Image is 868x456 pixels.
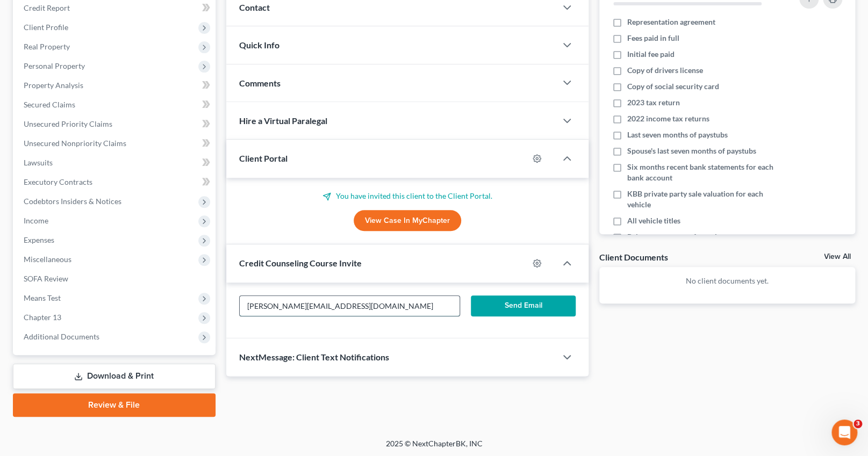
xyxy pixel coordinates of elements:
span: Representation agreement [627,17,715,27]
span: Lawsuits [24,158,53,167]
span: Chapter 13 [24,313,61,322]
p: You have invited this client to the Client Portal. [239,191,576,201]
span: KBB private party sale valuation for each vehicle [627,189,782,210]
span: Client Portal [239,153,288,163]
a: Unsecured Nonpriority Claims [15,134,216,153]
span: Unsecured Nonpriority Claims [24,139,126,148]
span: Last seven months of paystubs [627,129,728,140]
div: Client Documents [599,251,668,263]
a: Secured Claims [15,95,216,114]
span: Credit Counseling Course Invite [239,258,362,268]
a: Download & Print [13,364,216,389]
span: Client Profile [24,23,68,32]
span: Codebtors Insiders & Notices [24,197,121,206]
span: Means Test [24,293,61,302]
a: SOFA Review [15,269,216,288]
iframe: Intercom live chat [831,419,857,445]
span: Contact [239,2,270,12]
span: Miscellaneous [24,255,71,264]
p: No client documents yet. [608,276,847,286]
span: 2023 tax return [627,97,680,108]
span: All vehicle titles [627,215,680,226]
span: Six months recent bank statements for each bank account [627,162,782,183]
span: Credit Report [24,3,70,12]
span: Unsecured Priority Claims [24,119,112,128]
span: Initial fee paid [627,49,675,60]
span: Spouse's last seven months of paystubs [627,146,756,156]
span: NextMessage: Client Text Notifications [239,352,389,362]
span: Property Analysis [24,81,83,90]
span: Comments [239,78,281,88]
span: Copy of drivers license [627,65,703,76]
span: SOFA Review [24,274,68,283]
span: 3 [853,419,862,428]
span: Additional Documents [24,332,99,341]
span: Quick Info [239,40,279,50]
span: Executory Contracts [24,177,92,186]
a: Review & File [13,393,216,417]
span: Real Property [24,42,70,51]
span: Fees paid in full [627,33,679,44]
a: Unsecured Priority Claims [15,114,216,134]
a: Property Analysis [15,76,216,95]
span: Secured Claims [24,100,75,109]
span: Income [24,216,48,225]
a: Executory Contracts [15,172,216,192]
span: 2022 income tax returns [627,113,709,124]
a: View Case in MyChapter [354,210,461,231]
span: Personal Property [24,61,85,70]
span: Expenses [24,235,54,244]
a: Lawsuits [15,153,216,172]
span: Copy of social security card [627,81,719,92]
span: Balance statements for retirement accounts [627,231,773,242]
button: Send Email [471,295,576,317]
span: Hire a Virtual Paralegal [239,115,327,126]
a: View All [824,253,851,260]
input: Enter email [240,296,460,316]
